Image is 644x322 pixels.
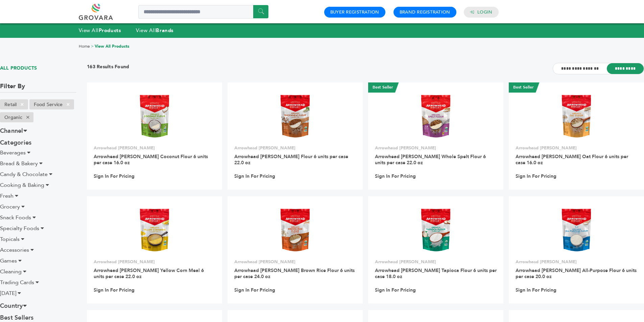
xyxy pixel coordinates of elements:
a: Brand Registration [400,9,450,15]
strong: Products [99,27,121,34]
a: Arrowhead [PERSON_NAME] All-Purpose Flour 6 units per case 20.0 oz [516,267,637,280]
strong: Brands [156,27,173,34]
p: Arrowhead [PERSON_NAME] [375,259,497,265]
p: Arrowhead [PERSON_NAME] [516,259,637,265]
a: Sign In For Pricing [375,173,416,179]
p: Arrowhead [PERSON_NAME] [234,145,356,151]
a: Arrowhead [PERSON_NAME] Whole Spelt Flour 6 units per case 22.0 oz [375,153,486,166]
p: Arrowhead [PERSON_NAME] [94,259,215,265]
img: Arrowhead Mills All-Purpose Flour 6 units per case 20.0 oz [557,206,595,254]
a: Arrowhead [PERSON_NAME] Coconut Flour 6 units per case 16.0 oz [94,153,208,166]
a: Sign In For Pricing [94,287,135,293]
span: × [17,100,28,108]
a: Arrowhead [PERSON_NAME] Oat Flour 6 units per case 16.0 oz [516,153,628,166]
a: Sign In For Pricing [375,287,416,293]
a: Sign In For Pricing [234,173,275,179]
span: × [22,113,33,121]
p: Arrowhead [PERSON_NAME] [375,145,497,151]
img: Arrowhead Mills Oat Flour 6 units per case 16.0 oz [557,92,595,141]
img: Arrowhead Mills Yellow Corn Meal 6 units per case 22.0 oz [136,206,173,254]
h3: 163 Results Found [87,64,129,74]
a: View AllBrands [136,27,174,34]
p: Arrowhead [PERSON_NAME] [94,145,215,151]
a: Arrowhead [PERSON_NAME] Brown Rice Flour 6 units per case 24.0 oz [234,267,355,280]
a: View AllProducts [79,27,121,34]
a: Arrowhead [PERSON_NAME] Tapioca Flour 6 units per case 18.0 oz [375,267,497,280]
img: Arrowhead Mills Tapioca Flour 6 units per case 18.0 oz [417,206,455,254]
span: > [91,44,94,49]
a: Arrowhead [PERSON_NAME] Yellow Corn Meal 6 units per case 22.0 oz [94,267,204,280]
a: Sign In For Pricing [234,287,275,293]
a: Sign In For Pricing [516,287,556,293]
img: Arrowhead Mills Brown Rice Flour 6 units per case 24.0 oz [276,206,314,254]
a: View All Products [95,44,129,49]
img: Arrowhead Mills Coconut Flour 6 units per case 16.0 oz [136,92,173,141]
p: Arrowhead [PERSON_NAME] [234,259,356,265]
p: Arrowhead [PERSON_NAME] [516,145,637,151]
a: Sign In For Pricing [94,173,135,179]
img: Arrowhead Mills Buckwheat Flour 6 units per case 22.0 oz [276,92,314,141]
a: Login [477,9,492,15]
li: Food Service [29,99,74,109]
input: Search a product or brand... [138,5,268,19]
img: Arrowhead Mills Whole Spelt Flour 6 units per case 22.0 oz [417,92,455,141]
a: Home [79,44,90,49]
span: × [63,100,74,108]
a: Sign In For Pricing [516,173,556,179]
a: Buyer Registration [330,9,379,15]
a: Arrowhead [PERSON_NAME] Flour 6 units per case 22.0 oz [234,153,348,166]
